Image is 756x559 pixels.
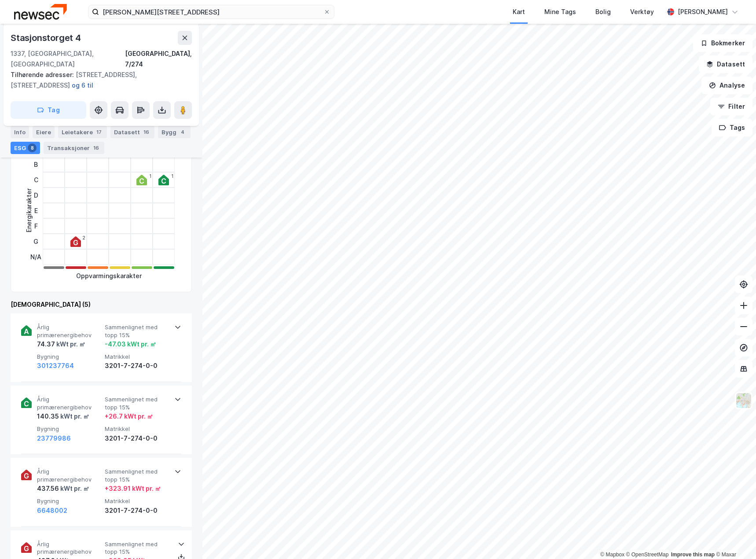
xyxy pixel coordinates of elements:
[105,468,169,483] span: Sammenlignet med topp 15%
[712,119,752,136] button: Tags
[37,353,101,360] span: Bygning
[30,249,41,265] div: N/A
[37,396,101,411] span: Årlig primærenergibehov
[105,324,169,339] span: Sammenlignet med topp 15%
[37,497,101,505] span: Bygning
[710,98,752,115] button: Filter
[37,505,67,516] button: 6648002
[600,552,624,558] a: Mapbox
[105,497,169,505] span: Matrikkel
[30,234,41,249] div: G
[37,468,101,483] span: Årlig primærenergibehov
[11,299,192,310] div: [DEMOGRAPHIC_DATA] (5)
[44,142,104,154] div: Transaksjoner
[105,425,169,433] span: Matrikkel
[105,505,169,516] div: 3201-7-274-0-0
[178,128,187,136] div: 4
[95,128,103,136] div: 17
[105,411,153,422] div: + 26.7 kWt pr. ㎡
[99,5,323,18] input: Søk på adresse, matrikkel, gårdeiere, leietakere eller personer
[595,7,611,17] div: Bolig
[735,392,752,409] img: Z
[544,7,576,17] div: Mine Tags
[30,172,41,188] div: C
[37,360,74,371] button: 301237764
[37,541,101,556] span: Årlig primærenergibehov
[699,55,752,73] button: Datasett
[37,324,101,339] span: Årlig primærenergibehov
[671,552,715,558] a: Improve this map
[58,126,107,138] div: Leietakere
[105,433,169,444] div: 3201-7-274-0-0
[33,126,55,138] div: Eiere
[11,48,125,70] div: 1337, [GEOGRAPHIC_DATA], [GEOGRAPHIC_DATA]
[712,517,756,559] iframe: Chat Widget
[30,203,41,218] div: E
[76,271,142,281] div: Oppvarmingskarakter
[110,126,154,138] div: Datasett
[626,552,669,558] a: OpenStreetMap
[630,7,654,17] div: Verktøy
[37,483,89,494] div: 437.56
[28,143,37,152] div: 8
[678,7,728,17] div: [PERSON_NAME]
[11,31,83,45] div: Stasjonstorget 4
[37,425,101,433] span: Bygning
[701,77,752,94] button: Analyse
[11,142,40,154] div: ESG
[149,173,151,179] div: 1
[693,34,752,52] button: Bokmerker
[30,218,41,234] div: F
[105,353,169,360] span: Matrikkel
[30,157,41,172] div: B
[59,411,89,422] div: kWt pr. ㎡
[11,71,76,78] span: Tilhørende adresser:
[11,126,29,138] div: Info
[92,143,101,152] div: 16
[11,70,185,91] div: [STREET_ADDRESS], [STREET_ADDRESS]
[37,411,89,422] div: 140.35
[105,483,161,494] div: + 323.91 kWt pr. ㎡
[55,339,85,349] div: kWt pr. ㎡
[30,188,41,203] div: D
[59,483,89,494] div: kWt pr. ㎡
[105,360,169,371] div: 3201-7-274-0-0
[24,188,34,232] div: Energikarakter
[142,128,151,136] div: 16
[105,541,169,556] span: Sammenlignet med topp 15%
[82,235,85,240] div: 2
[158,126,191,138] div: Bygg
[105,339,156,349] div: -47.03 kWt pr. ㎡
[513,7,525,17] div: Kart
[105,396,169,411] span: Sammenlignet med topp 15%
[11,101,86,119] button: Tag
[171,173,173,179] div: 1
[14,4,67,19] img: newsec-logo.f6e21ccffca1b3a03d2d.png
[37,433,71,444] button: 23779986
[37,339,85,349] div: 74.37
[125,48,192,70] div: [GEOGRAPHIC_DATA], 7/274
